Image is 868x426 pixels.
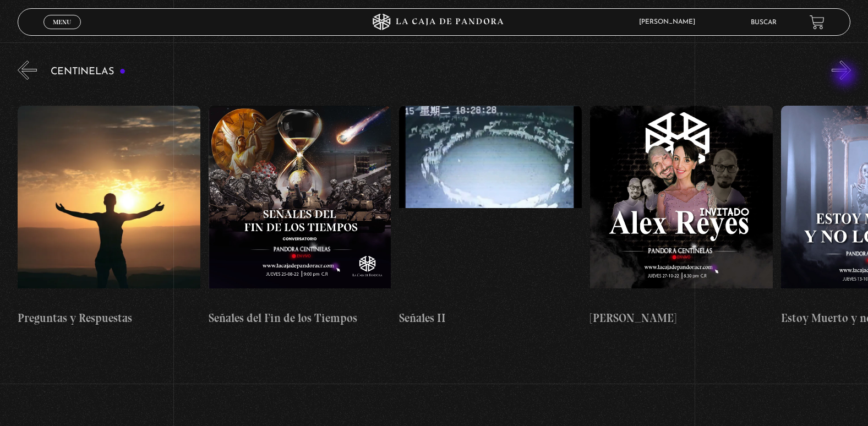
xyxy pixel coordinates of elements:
h4: Señales II [399,309,582,327]
a: Señales II [399,88,582,344]
span: Menu [53,19,71,25]
a: Señales del Fin de los Tiempos [209,88,391,344]
h4: Preguntas y Respuestas [18,309,200,327]
h3: Centinelas [51,67,126,77]
button: Previous [18,61,37,80]
h4: [PERSON_NAME] [590,309,773,327]
a: [PERSON_NAME] [590,88,773,344]
h4: Señales del Fin de los Tiempos [209,309,391,327]
a: Buscar [751,19,777,26]
a: View your shopping cart [810,15,825,30]
a: Preguntas y Respuestas [18,88,200,344]
span: Cerrar [50,28,75,36]
button: Next [832,61,851,80]
span: [PERSON_NAME] [634,19,706,25]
